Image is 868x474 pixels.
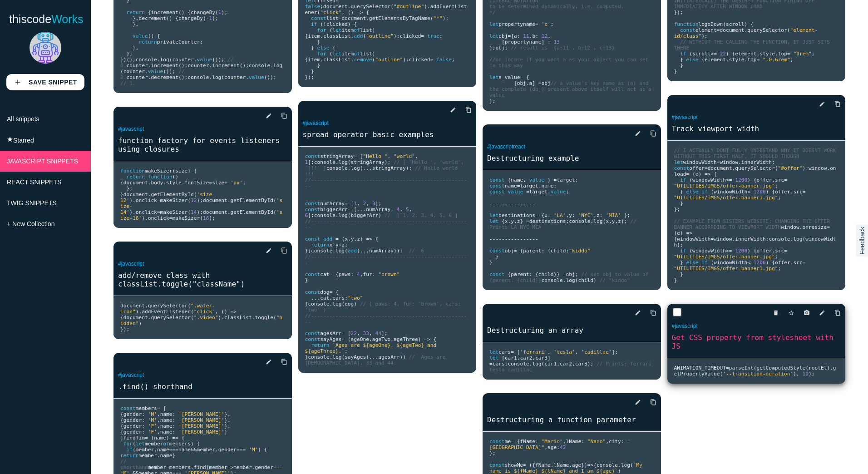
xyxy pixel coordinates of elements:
[305,4,467,15] span: addEventListener
[529,80,533,86] span: a
[351,4,391,10] span: querySelector
[399,33,421,39] span: clicked
[332,45,335,51] span: {
[218,10,222,15] span: 1
[674,21,699,27] span: function
[123,69,145,74] span: counter
[526,80,529,86] span: .
[133,21,138,27] span: },
[329,27,332,33] span: (
[698,21,723,27] span: logoDown
[502,39,505,45] span: [
[341,15,366,21] span: document
[672,323,698,329] a: #javascript
[305,74,314,80] span: });
[394,4,424,10] span: "#outline"
[303,120,329,126] a: #javascript
[120,57,136,63] span: })();
[643,394,656,410] a: Copy to Clipboard
[535,21,538,27] span: =
[430,57,434,63] span: =
[747,27,787,33] span: querySelector
[317,51,326,57] span: for
[394,33,399,39] span: );
[686,57,698,63] span: else
[667,123,846,134] a: Track viewport width
[332,51,341,57] span: let
[326,21,348,27] span: clicked
[133,15,138,21] span: },
[332,27,341,33] span: let
[650,125,656,142] i: content_copy
[763,57,790,63] span: "-0.6rem"
[372,57,375,63] span: (
[701,57,705,63] span: {
[148,74,151,80] span: .
[529,33,533,39] span: ,
[311,21,317,27] span: if
[320,57,323,63] span: .
[705,57,726,63] span: element
[674,39,833,51] span: // WITHOUT THE CALLING THE FUNCTION, IT JUST SITS THERE
[120,69,123,74] span: (
[221,10,227,15] span: );
[212,74,221,80] span: log
[320,33,323,39] span: .
[692,51,710,57] span: scroll
[427,33,439,39] span: true
[341,51,354,57] span: item
[14,74,22,90] i: add
[209,15,212,21] span: 1
[483,153,661,163] a: Destructuring example
[178,74,187,80] span: ();
[187,63,209,69] span: counter
[133,33,148,39] span: value
[148,33,154,39] span: ()
[118,261,144,267] a: #javascript
[465,102,472,118] i: content_copy
[126,10,144,15] span: return
[542,39,545,45] span: ]
[505,39,542,45] span: propertyname
[191,10,215,15] span: changeBy
[166,15,172,21] span: ()
[827,305,841,321] a: Copy to Clipboard
[674,27,818,39] span: "element-id/class"
[726,21,744,27] span: scroll
[744,21,747,27] span: )
[554,39,560,45] span: 13
[151,74,178,80] span: decrement
[311,69,314,74] span: }
[747,57,756,63] span: top
[187,74,209,80] span: console
[538,80,542,86] span: =
[274,354,287,370] a: Copy to Clipboard
[264,74,276,80] span: ());
[194,57,197,63] span: .
[667,332,846,351] a: Get CSS property from stylesheet with JS
[443,102,456,118] a: edit
[452,57,455,63] span: ;
[458,102,472,118] a: Copy to Clipboard
[360,51,372,57] span: list
[151,10,178,15] span: increment
[680,63,683,69] span: }
[326,15,339,21] span: list
[680,27,695,33] span: const
[635,394,641,410] i: edit
[372,51,375,57] span: )
[274,108,287,124] a: Copy to Clipboard
[812,51,815,57] span: ;
[744,27,747,33] span: .
[366,10,369,15] span: {
[9,5,84,34] a: thiscodeWorks
[357,10,363,15] span: =>
[720,27,745,33] span: document
[281,354,287,370] i: content_copy
[323,57,351,63] span: classList
[351,33,354,39] span: .
[187,10,191,15] span: {
[7,220,54,227] span: + New Collection
[375,57,403,63] span: "outline"
[635,125,641,142] i: edit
